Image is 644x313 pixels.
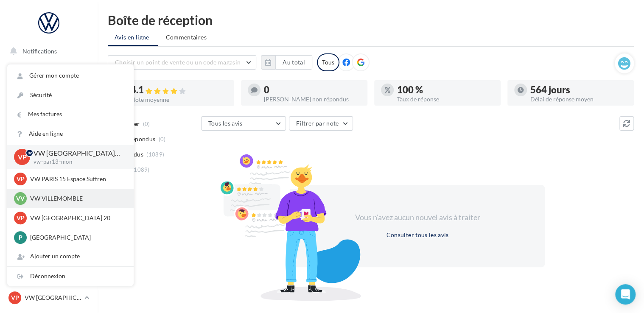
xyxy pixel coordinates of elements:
div: Boîte de réception [108,14,634,26]
div: Note moyenne [131,97,227,103]
span: Commentaires [166,33,207,42]
button: Au total [261,55,312,70]
a: Aide en ligne [7,124,134,143]
a: Calendrier [5,191,92,209]
a: Contacts [5,148,92,166]
a: PLV et print personnalisable [5,212,92,237]
button: Choisir un point de vente ou un code magasin [108,55,256,70]
p: VW [GEOGRAPHIC_DATA] 20 [30,214,123,222]
div: 564 jours [530,85,627,95]
div: Délai de réponse moyen [530,96,627,102]
div: 4.1 [131,85,227,95]
div: Tous [317,53,339,71]
a: Sécurité [7,86,134,105]
span: (1089) [132,166,150,173]
div: Ajouter un compte [7,247,134,266]
span: VP [17,214,25,222]
span: VP [17,175,25,183]
div: Déconnexion [7,267,134,286]
p: VW VILLEMOMBLE [30,194,123,203]
span: Notifications [22,48,57,55]
button: Notifications [5,42,89,60]
p: VW [GEOGRAPHIC_DATA] 13 [34,148,120,158]
a: Gérer mon compte [7,66,134,85]
button: Filtrer par note [289,116,353,131]
span: Choisir un point de vente ou un code magasin [115,59,241,66]
div: 0 [264,85,361,95]
span: (1089) [146,151,164,158]
div: Open Intercom Messenger [615,284,636,305]
p: VW PARIS 15 Espace Suffren [30,175,123,183]
button: Tous les avis [201,116,286,131]
a: Boîte de réception [5,84,92,103]
a: Mes factures [7,105,134,124]
p: vw-par13-mon [34,158,120,166]
div: 100 % [397,85,494,95]
a: Médiathèque [5,170,92,187]
a: Campagnes [5,128,92,145]
a: Visibilité en ligne [5,106,92,124]
div: Vous n'avez aucun nouvel avis à traiter [344,212,490,223]
p: VW [GEOGRAPHIC_DATA] 13 [25,293,81,302]
span: VP [18,152,27,162]
a: VP VW [GEOGRAPHIC_DATA] 13 [7,290,91,306]
span: Non répondus [116,135,155,143]
button: Au total [275,55,312,70]
button: Consulter tous les avis [383,230,452,240]
span: VV [16,194,25,203]
span: Tous les avis [208,120,243,127]
div: Taux de réponse [397,96,494,102]
span: P [19,233,22,242]
p: [GEOGRAPHIC_DATA] [30,233,123,242]
span: VP [11,293,19,302]
span: (0) [159,136,166,143]
div: [PERSON_NAME] non répondus [264,96,361,102]
a: Opérations [5,64,92,81]
a: Campagnes DataOnDemand [5,240,92,265]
